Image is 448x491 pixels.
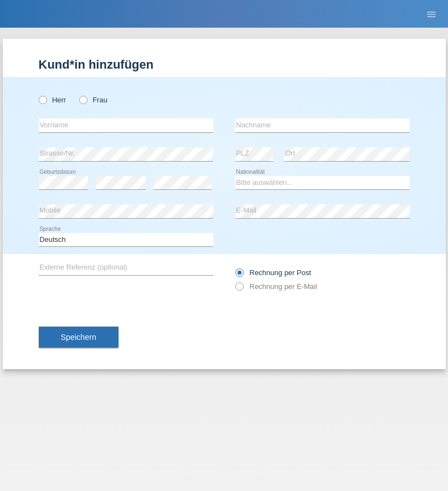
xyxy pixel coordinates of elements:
[235,282,317,291] label: Rechnung per E-Mail
[235,268,243,282] input: Rechnung per Post
[39,58,410,71] h1: Kund*in hinzufügen
[235,268,311,277] label: Rechnung per Post
[79,96,86,103] input: Frau
[235,282,243,296] input: Rechnung per E-Mail
[79,96,107,104] label: Frau
[61,333,96,342] span: Speichern
[426,9,437,20] i: menu
[39,327,119,348] button: Speichern
[420,11,442,17] a: menu
[39,96,66,104] label: Herr
[39,96,46,103] input: Herr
